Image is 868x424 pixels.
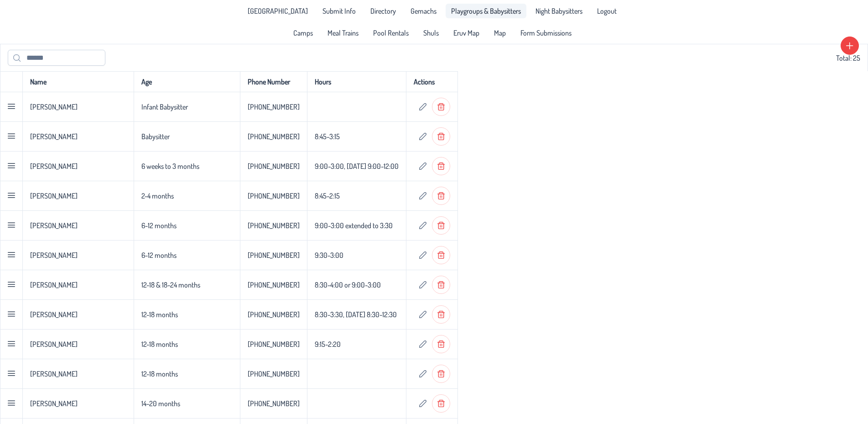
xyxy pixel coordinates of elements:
span: Eruv Map [453,29,479,37]
p-celleditor: 8:30-4:00 or 9:00-3:00 [315,280,381,289]
span: Playgroups & Babysitters [451,7,521,15]
p-celleditor: 8:45-3:15 [315,132,340,141]
span: Meal Trains [327,29,359,37]
li: Pine Lake Park [242,4,313,18]
span: Gemachs [411,7,437,15]
span: Logout [597,7,617,15]
span: Camps [293,29,313,37]
p-celleditor: [PHONE_NUMBER] [248,132,300,141]
span: Submit Info [322,7,356,15]
a: Pool Rentals [368,26,414,40]
span: Shuls [423,29,439,37]
th: Actions [406,71,458,92]
p-celleditor: 9:30-3:00 [315,251,343,260]
a: Gemachs [405,4,442,18]
p-celleditor: [PHONE_NUMBER] [248,280,300,289]
p-celleditor: [PERSON_NAME] [30,132,78,141]
a: Map [489,26,511,40]
a: Shuls [418,26,444,40]
p-celleditor: [PERSON_NAME] [30,221,78,230]
p-celleditor: [PERSON_NAME] [30,340,78,349]
p-celleditor: 8:30-3:30, [DATE] 8:30-12:30 [315,310,397,319]
a: Submit Info [317,4,361,18]
p-celleditor: 6-12 months [141,221,177,230]
th: Name [22,71,134,92]
p-celleditor: [PERSON_NAME] [30,162,78,171]
p-celleditor: 12-18 & 18-24 months [141,280,200,289]
p-celleditor: [PHONE_NUMBER] [248,221,300,230]
p-celleditor: [PERSON_NAME] [30,102,78,111]
a: Meal Trains [322,26,364,40]
span: [GEOGRAPHIC_DATA] [248,7,308,15]
p-celleditor: 8:45-2:15 [315,191,340,200]
th: Age [134,71,240,92]
p-celleditor: Babysitter [141,132,170,141]
span: Pool Rentals [373,29,409,37]
p-celleditor: [PERSON_NAME] [30,369,78,378]
p-celleditor: [PHONE_NUMBER] [248,369,300,378]
span: Night Babysitters [535,7,582,15]
p-celleditor: 6 weeks to 3 months [141,162,199,171]
p-celleditor: [PHONE_NUMBER] [248,251,300,260]
p-celleditor: 14-20 months [141,399,180,408]
p-celleditor: 6-12 months [141,251,177,260]
a: Form Submissions [515,26,577,40]
a: Night Babysitters [530,4,588,18]
div: Total: 25 [8,50,860,66]
p-celleditor: Infant Babysitter [141,102,188,111]
p-celleditor: [PERSON_NAME] [30,399,78,408]
p-celleditor: [PHONE_NUMBER] [248,102,300,111]
p-celleditor: 9:00-3:00, [DATE] 9:00-12:00 [315,162,399,171]
p-celleditor: 2-4 months [141,191,174,200]
p-celleditor: 12-18 months [141,369,178,378]
p-celleditor: [PERSON_NAME] [30,280,78,289]
li: Logout [592,4,622,18]
a: Playgroups & Babysitters [446,4,526,18]
a: Camps [288,26,318,40]
a: Directory [365,4,401,18]
th: Phone Number [240,71,307,92]
p-celleditor: [PHONE_NUMBER] [248,191,300,200]
a: [GEOGRAPHIC_DATA] [242,4,313,18]
p-celleditor: [PERSON_NAME] [30,310,78,319]
span: Directory [370,7,396,15]
p-celleditor: 9:00-3:00 extended to 3:30 [315,221,393,230]
p-celleditor: 12-18 months [141,310,178,319]
p-celleditor: [PERSON_NAME] [30,191,78,200]
p-celleditor: [PHONE_NUMBER] [248,399,300,408]
p-celleditor: [PHONE_NUMBER] [248,340,300,349]
p-celleditor: [PHONE_NUMBER] [248,310,300,319]
p-celleditor: [PERSON_NAME] [30,251,78,260]
p-celleditor: [PHONE_NUMBER] [248,162,300,171]
p-celleditor: 9:15-2:20 [315,340,341,349]
a: Eruv Map [448,26,485,40]
span: Map [494,29,506,37]
span: Form Submissions [520,29,572,37]
p-celleditor: 12-18 months [141,340,178,349]
th: Hours [307,71,406,92]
